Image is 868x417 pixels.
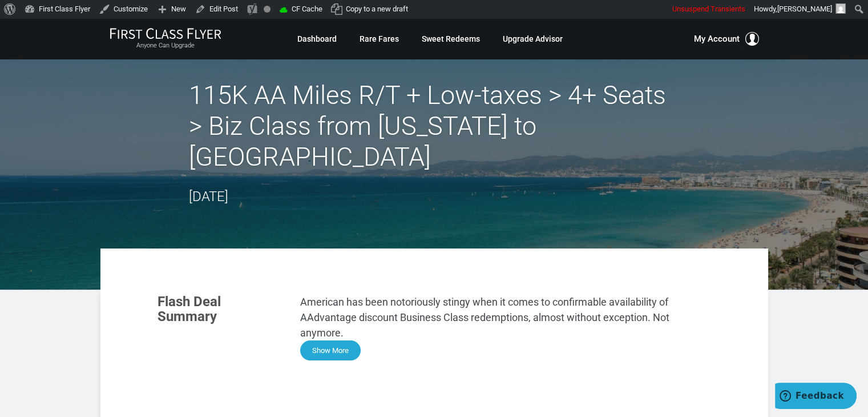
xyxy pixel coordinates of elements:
a: Rare Fares [360,29,399,49]
h3: Flash Deal Summary [158,294,283,324]
span: [PERSON_NAME] [777,5,832,13]
a: Sweet Redeems [422,29,480,49]
h2: 115K AA Miles R/T + Low-taxes > 4+ Seats > Biz Class from [US_STATE] to [GEOGRAPHIC_DATA] [189,80,680,173]
small: Anyone Can Upgrade [110,42,221,50]
img: First Class Flyer [110,27,221,39]
a: Upgrade Advisor [503,29,563,49]
span: My Account [694,32,740,46]
a: Dashboard [297,29,337,49]
p: American has been notoriously stingy when it comes to confirmable availability of AAdvantage disc... [300,294,711,340]
a: First Class FlyerAnyone Can Upgrade [110,27,221,50]
button: Show More [300,340,361,360]
button: My Account [694,32,759,46]
span: Unsuspend Transients [672,5,745,13]
iframe: Opens a widget where you can find more information [775,383,857,411]
time: [DATE] [189,189,228,205]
